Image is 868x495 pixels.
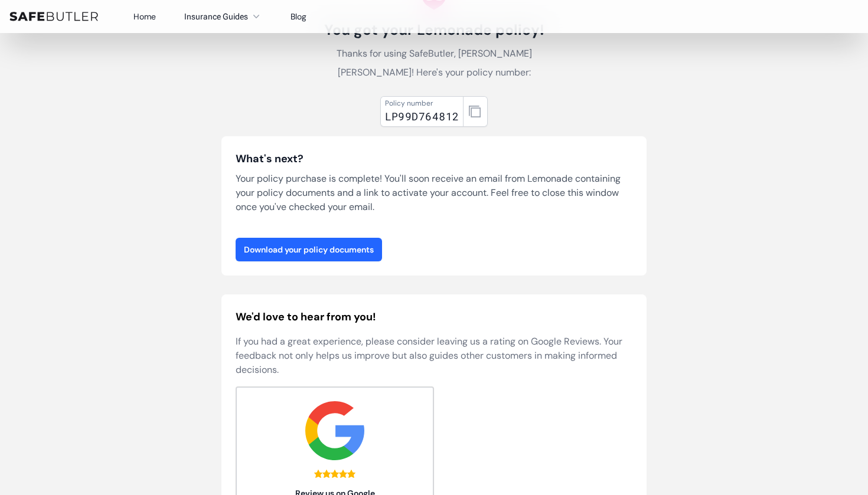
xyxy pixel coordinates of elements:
a: Home [133,11,156,22]
div: Policy number [385,99,459,108]
p: Your policy purchase is complete! You'll soon receive an email from Lemonade containing your poli... [236,172,632,214]
div: LP99D764812 [385,108,459,124]
div: 5.0 [314,470,355,478]
a: Blog [291,11,306,22]
p: If you had a great experience, please consider leaving us a rating on Google Reviews. Your feedba... [236,335,632,377]
p: Thanks for using SafeButler, [PERSON_NAME] [PERSON_NAME]! Here's your policy number: [302,44,566,82]
img: SafeButler Text Logo [9,12,98,21]
h2: We'd love to hear from you! [236,309,632,325]
button: Insurance Guides [184,9,262,24]
a: Download your policy documents [236,238,382,261]
h3: What's next? [236,150,632,167]
img: google.svg [305,401,364,460]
